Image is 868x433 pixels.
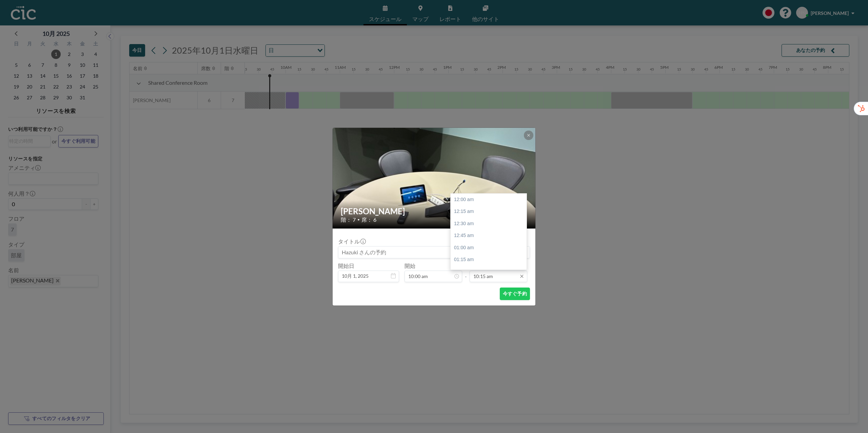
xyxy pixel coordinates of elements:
span: 席： 6 [361,216,376,223]
button: 今すぐ予約 [500,288,530,300]
div: 12:30 am [451,218,527,230]
label: 開始日 [338,262,354,269]
img: 537.jpeg [333,42,536,314]
label: タイトル [338,238,365,245]
div: 12:45 am [451,230,527,242]
div: 01:00 am [451,242,527,254]
label: 開始 [405,262,415,269]
div: 01:15 am [451,254,527,266]
h2: [PERSON_NAME] [341,206,528,216]
div: 12:00 am [451,194,527,206]
input: Hazuki さんの予約 [338,247,530,258]
div: 12:15 am [451,205,527,218]
span: • [357,217,360,222]
span: 階： 7 [341,216,356,223]
span: - [465,265,467,280]
div: 01:30 am [451,266,527,278]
